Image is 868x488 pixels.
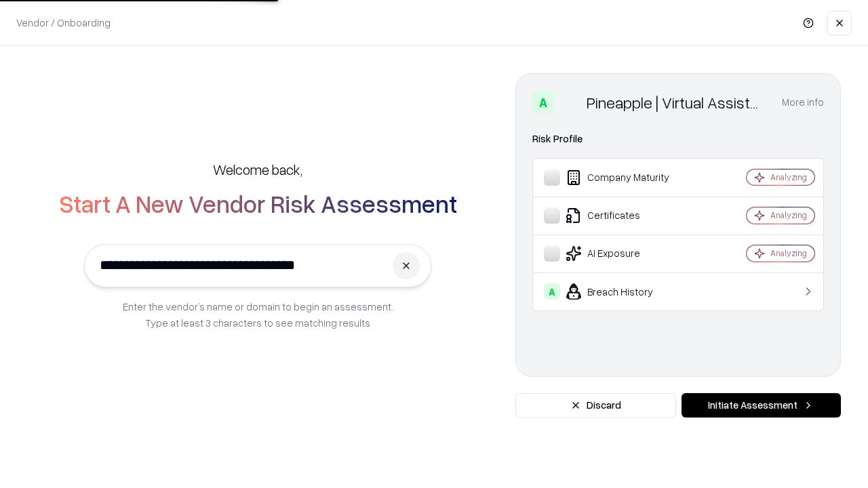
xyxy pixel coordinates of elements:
[770,247,807,259] div: Analyzing
[532,91,554,113] div: A
[544,283,560,300] div: A
[59,190,457,217] h2: Start A New Vendor Risk Assessment
[782,90,824,115] button: More info
[544,169,706,186] div: Company Maturity
[515,393,676,418] button: Discard
[544,207,706,224] div: Certificates
[544,245,706,262] div: AI Exposure
[587,91,766,113] div: Pineapple | Virtual Assistant Agency
[770,209,807,221] div: Analyzing
[770,171,807,183] div: Analyzing
[559,91,581,113] img: Pineapple | Virtual Assistant Agency
[213,160,302,179] h5: Welcome back,
[532,131,824,147] div: Risk Profile
[544,283,706,300] div: Breach History
[682,393,841,418] button: Initiate Assessment
[16,16,111,30] p: Vendor / Onboarding
[123,298,393,331] p: Enter the vendor’s name or domain to begin an assessment. Type at least 3 characters to see match...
